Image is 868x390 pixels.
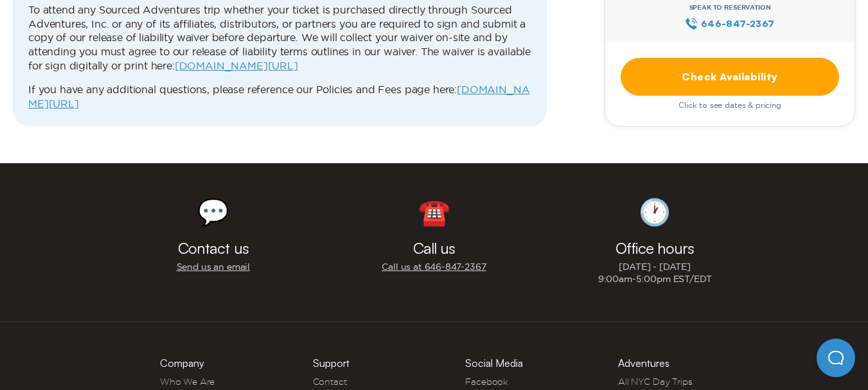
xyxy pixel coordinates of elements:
[160,377,215,387] a: Who We Are
[817,339,855,377] iframe: Help Scout Beacon - Open
[639,199,671,225] div: 🕐
[418,199,450,225] div: ☎️
[685,16,774,30] a: 646‍-847‍-2367
[28,3,531,73] p: To attend any Sourced Adventures trip whether your ticket is purchased directly through Sourced A...
[465,377,508,387] a: Facebook
[197,199,229,225] div: 💬
[701,16,775,30] span: 646‍-847‍-2367
[616,240,694,256] h3: Office hours
[689,3,771,11] span: Speak to Reservation
[618,377,692,387] a: All NYC Day Trips
[28,84,530,109] a: [DOMAIN_NAME][URL]
[178,240,249,256] h3: Contact us
[621,57,839,95] a: Check Availability
[465,358,523,368] h3: Social Media
[313,358,350,368] h3: Support
[413,240,455,256] h3: Call us
[177,261,250,273] a: Send us an email
[618,358,669,368] h3: Adventures
[382,261,486,273] a: Call us at 646‍-847‍-2367
[678,100,781,109] span: Click to see dates & pricing
[160,358,204,368] h3: Company
[313,377,347,387] a: Contact
[175,60,298,71] a: [DOMAIN_NAME][URL]
[28,83,531,111] p: If you have any additional questions, please reference our Policies and Fees page here:
[598,261,712,285] p: [DATE] - [DATE] 9:00am-5:00pm EST/EDT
